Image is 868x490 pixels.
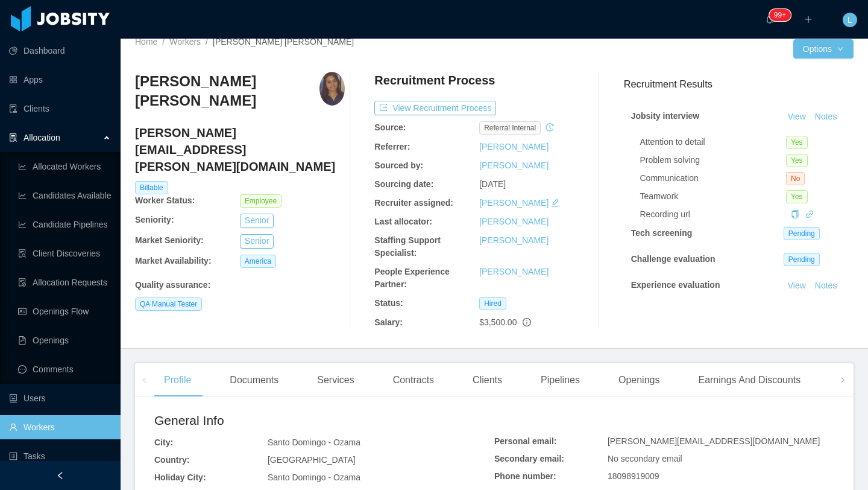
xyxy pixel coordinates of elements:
[206,37,208,46] span: /
[240,194,281,208] span: Employee
[479,235,549,245] a: [PERSON_NAME]
[374,142,410,151] b: Referrer:
[786,136,808,149] span: Yes
[766,15,774,24] i: icon: bell
[608,471,659,481] span: 18098919009
[162,37,165,46] span: /
[220,363,288,397] div: Documents
[135,256,212,266] b: Market Availability:
[268,472,360,482] span: Santo Domingo - Ozama
[374,179,433,189] b: Sourcing date:
[154,437,173,447] b: City:
[769,9,791,21] sup: 113
[135,72,319,111] h3: [PERSON_NAME] [PERSON_NAME]
[784,253,820,266] span: Pending
[479,179,506,189] span: [DATE]
[463,363,512,397] div: Clients
[608,436,820,446] span: [PERSON_NAME][EMAIL_ADDRESS][DOMAIN_NAME]
[374,267,450,289] b: People Experience Partner:
[840,377,846,383] i: icon: right
[804,15,813,24] i: icon: plus
[9,68,111,92] a: icon: appstoreApps
[494,436,557,446] b: Personal email:
[9,386,111,410] a: icon: robotUsers
[479,217,549,226] a: [PERSON_NAME]
[18,270,111,294] a: icon: file-doneAllocation Requests
[240,255,276,268] span: America
[142,377,148,383] i: icon: left
[631,280,720,290] strong: Experience evaluation
[268,455,356,465] span: [GEOGRAPHIC_DATA]
[479,161,549,170] a: [PERSON_NAME]
[135,37,157,46] a: Home
[793,39,854,59] button: Optionsicon: down
[640,190,787,203] div: Teamwork
[479,121,541,135] span: Referral internal
[494,454,564,463] b: Secondary email:
[784,112,810,121] a: View
[18,328,111,352] a: icon: file-textOpenings
[810,307,842,321] button: Notes
[268,437,360,447] span: Santo Domingo - Ozama
[135,235,204,245] b: Market Seniority:
[631,254,715,264] strong: Challenge evaluation
[479,267,549,276] a: [PERSON_NAME]
[631,111,700,121] strong: Jobsity interview
[609,363,670,397] div: Openings
[786,172,805,185] span: No
[154,363,201,397] div: Profile
[18,357,111,381] a: icon: messageComments
[523,318,531,326] span: info-circle
[240,214,274,228] button: Senior
[640,172,787,185] div: Communication
[374,217,432,226] b: Last allocator:
[307,363,363,397] div: Services
[135,196,195,205] b: Worker Status:
[135,124,345,175] h4: [PERSON_NAME][EMAIL_ADDRESS][PERSON_NAME][DOMAIN_NAME]
[805,210,814,218] i: icon: link
[135,215,174,224] b: Seniority:
[24,133,60,142] span: Allocation
[848,13,852,27] span: L
[9,444,111,468] a: icon: profileTasks
[374,101,496,115] button: icon: exportView Recruitment Process
[479,317,517,327] span: $3,500.00
[631,228,693,238] strong: Tech screening
[169,37,201,46] a: Workers
[18,241,111,266] a: icon: file-searchClient Discoveries
[479,297,506,310] span: Hired
[154,472,206,482] b: Holiday City:
[135,280,210,290] b: Quality assurance :
[784,281,810,290] a: View
[374,317,403,327] b: Salary:
[9,133,17,142] i: icon: solution
[240,234,274,249] button: Senior
[9,97,111,121] a: icon: auditClients
[494,471,556,481] b: Phone number:
[9,415,111,439] a: icon: userWorkers
[374,298,403,308] b: Status:
[319,72,345,106] img: 09275c60-9ec8-45cc-9245-b3593419edcd_6759db09dc991-400w.png
[135,297,202,311] span: QA Manual Tester
[374,122,406,132] b: Source:
[784,227,820,240] span: Pending
[18,212,111,237] a: icon: line-chartCandidate Pipelines
[810,110,842,124] button: Notes
[551,199,559,207] i: icon: edit
[154,411,494,430] h2: General Info
[383,363,444,397] div: Contracts
[810,279,842,293] button: Notes
[374,103,496,113] a: icon: exportView Recruitment Process
[546,123,554,132] i: icon: history
[688,363,810,397] div: Earnings And Discounts
[213,37,354,46] span: [PERSON_NAME] [PERSON_NAME]
[479,142,549,151] a: [PERSON_NAME]
[791,208,799,221] div: Copy
[608,454,682,463] span: No secondary email
[786,190,808,203] span: Yes
[640,208,787,221] div: Recording url
[18,183,111,208] a: icon: line-chartCandidates Available
[18,299,111,323] a: icon: idcardOpenings Flow
[135,181,168,194] span: Billable
[374,235,441,258] b: Staffing Support Specialist:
